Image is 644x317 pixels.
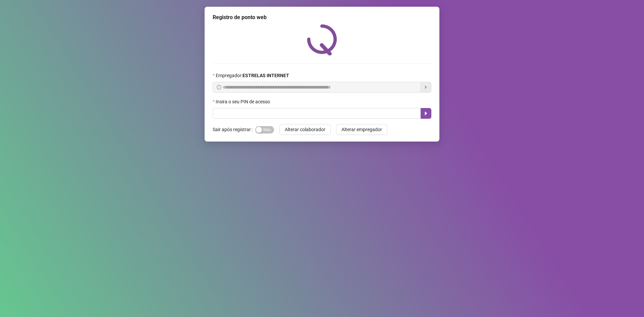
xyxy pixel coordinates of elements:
span: Alterar colaborador [285,126,325,133]
strong: ESTRELAS INTERNET [243,73,289,78]
label: Sair após registrar [213,124,255,135]
label: Insira o seu PIN de acesso [213,98,274,105]
button: Alterar empregador [336,124,387,135]
img: QRPoint [307,24,337,55]
div: Registro de ponto web [213,13,431,21]
span: info-circle [217,85,221,90]
span: caret-right [423,111,429,116]
span: Empregador : [216,72,289,79]
button: Alterar colaborador [279,124,331,135]
span: Alterar empregador [341,126,382,133]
